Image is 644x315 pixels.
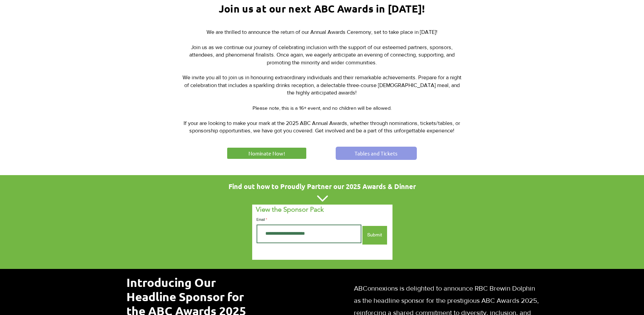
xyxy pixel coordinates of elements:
[253,105,391,111] span: Please note, this is a 16+ event, and no children will be allowed.
[248,150,285,157] span: Nominate Now!
[183,75,461,96] span: We invite you all to join us in honouring extraordinary individuals and their remarkable achievem...
[184,120,460,133] span: If your are looking to make your mark at the 2025 ABC Annual Awards, whether through nominations,...
[219,2,425,15] span: Join us at our next ABC Awards in [DATE]!
[367,232,382,238] span: Submit
[229,182,416,191] span: Find out how to Proudly Partner our 2025 Awards & Dinner
[256,205,324,213] span: View the Sponsor Pack
[207,29,437,35] span: We are thrilled to announce the return of our Annual Awards Ceremony, set to take place in [DATE]!
[257,218,361,222] label: Email
[355,150,398,157] span: Tables and Tickets
[336,147,417,160] a: Tables and Tickets
[226,147,307,160] a: Nominate Now!
[189,44,455,65] span: Join us as we continue our journey of celebrating inclusion with the support of our esteemed part...
[362,226,387,245] button: Submit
